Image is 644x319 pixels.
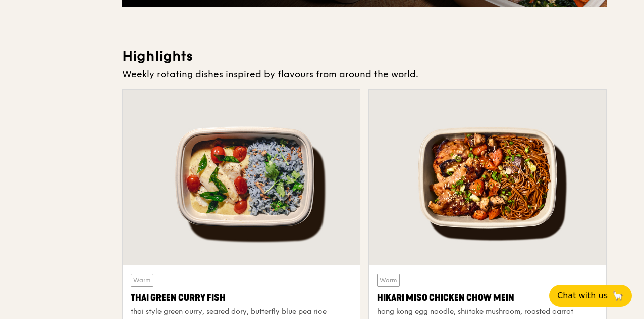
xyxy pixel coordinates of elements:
[377,291,598,305] div: Hikari Miso Chicken Chow Mein
[557,290,608,302] span: Chat with us
[612,290,624,302] span: 🦙
[122,67,607,81] div: Weekly rotating dishes inspired by flavours from around the world.
[122,47,607,65] h3: Highlights
[131,274,153,287] div: Warm
[549,285,632,307] button: Chat with us🦙
[131,307,352,317] div: thai style green curry, seared dory, butterfly blue pea rice
[377,274,400,287] div: Warm
[377,307,598,317] div: hong kong egg noodle, shiitake mushroom, roasted carrot
[131,291,352,305] div: Thai Green Curry Fish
